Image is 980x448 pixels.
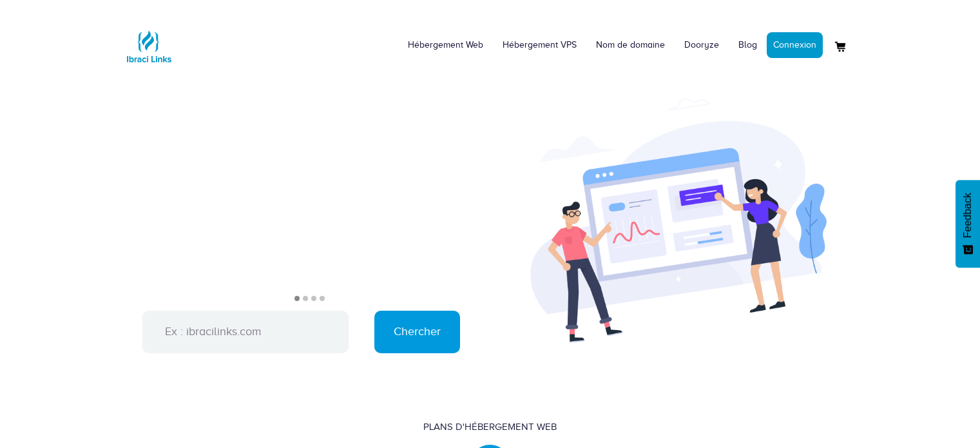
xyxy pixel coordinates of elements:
img: Logo Ibraci Links [123,21,175,72]
a: Nom de domaine [586,26,675,64]
a: Dooryze [675,26,729,64]
button: Feedback - Afficher l’enquête [956,180,980,268]
input: Ex : ibracilinks.com [142,311,349,353]
input: Chercher [374,311,460,353]
a: Blog [729,26,767,64]
div: Plans d'hébergement Web [423,420,557,434]
a: Logo Ibraci Links [123,10,175,72]
a: Connexion [767,32,823,58]
a: Hébergement Web [398,26,493,64]
span: Feedback [962,193,974,238]
a: Hébergement VPS [493,26,586,64]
